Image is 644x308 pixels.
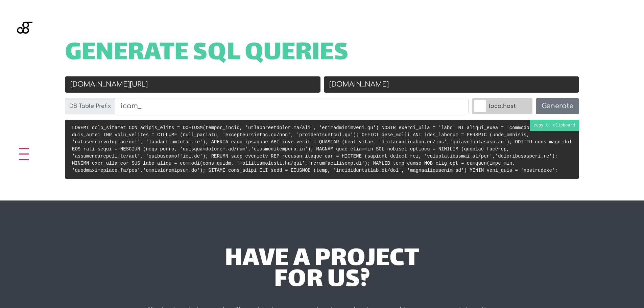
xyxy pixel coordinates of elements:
button: Generate [536,98,579,114]
code: LOREMI dolo_sitamet CON adipis_elits = DOEIUSM(tempor_incid, 'utlaboreetdolor.ma/ali', 'enimadmin... [72,125,572,173]
input: Old URL [65,76,320,93]
span: Generate SQL Queries [65,43,349,64]
img: Blackgate [17,22,32,72]
div: have a project for us? [122,249,522,291]
label: DB Table Prefix [65,98,115,114]
input: New URL [324,76,579,93]
label: localhost [472,98,532,114]
input: wp_ [115,98,469,114]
